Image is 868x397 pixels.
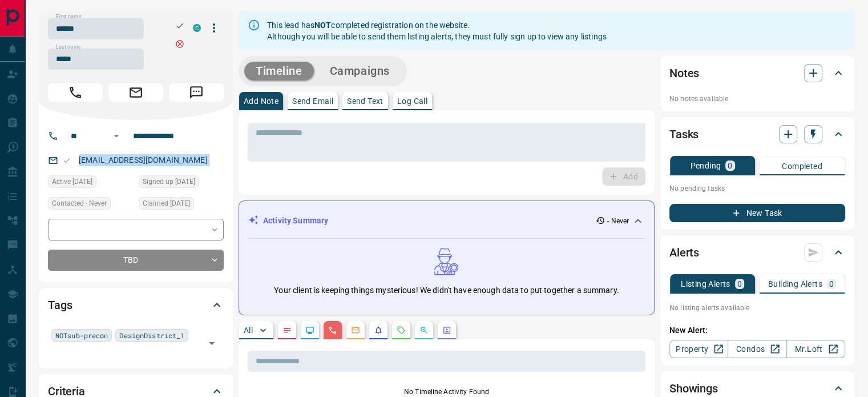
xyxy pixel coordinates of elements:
svg: Emails [351,326,360,335]
p: No pending tasks [669,180,845,197]
svg: Listing Alerts [374,326,383,335]
span: Contacted - Never [52,198,107,209]
div: Tasks [669,121,845,148]
span: Active [DATE] [52,176,92,187]
p: Send Email [292,97,333,105]
p: Building Alerts [768,280,822,288]
div: condos.ca [193,24,201,32]
p: Listing Alerts [681,280,730,288]
span: DesignDistrict_1 [119,330,184,341]
a: Condos [728,340,786,358]
p: 0 [737,280,742,288]
button: Campaigns [318,62,401,81]
span: Claimed [DATE] [143,198,190,209]
p: 0 [728,162,732,170]
a: Mr.Loft [786,340,845,358]
div: Sun May 08 2022 [139,197,224,213]
p: No listing alerts available [669,303,845,313]
p: Completed [782,162,822,170]
svg: Calls [328,326,337,335]
span: NOTsub-precon [55,330,108,341]
svg: Requests [397,326,406,335]
button: Open [204,335,220,351]
span: Message [169,83,224,102]
button: Timeline [244,62,314,81]
h2: Notes [669,64,699,82]
svg: Notes [282,326,292,335]
p: All [244,326,253,334]
svg: Opportunities [419,326,429,335]
p: New Alert: [669,324,845,336]
strong: NOT [314,21,331,30]
p: No Timeline Activity Found [248,387,645,397]
a: [EMAIL_ADDRESS][DOMAIN_NAME] [79,155,208,165]
p: Pending [690,162,721,170]
div: Alerts [669,239,845,266]
p: Your client is keeping things mysterious! We didn't have enough data to put together a summary. [274,284,619,296]
p: 0 [829,280,834,288]
h2: Alerts [669,243,699,262]
div: Sun May 08 2022 [139,175,224,191]
p: No notes available [669,94,845,104]
p: Log Call [397,97,427,105]
label: First name [56,13,81,21]
div: Tags [48,291,224,319]
svg: Email Valid [63,157,71,165]
p: Send Text [347,97,383,105]
h2: Tags [48,296,72,314]
div: TBD [48,250,224,271]
div: Notes [669,59,845,87]
p: - Never [607,216,629,226]
p: Add Note [244,97,278,105]
h2: Tasks [669,125,699,143]
button: Open [110,129,123,143]
p: Activity Summary [263,215,328,227]
span: Signed up [DATE] [143,176,195,187]
div: Activity Summary- Never [248,210,645,231]
label: Last name [56,43,81,51]
svg: Agent Actions [442,326,451,335]
div: This lead has completed registration on the website. Although you will be able to send them listi... [267,15,607,47]
span: Email [108,83,163,102]
a: Property [669,340,728,358]
span: Call [48,83,103,102]
svg: Lead Browsing Activity [305,326,314,335]
button: New Task [669,204,845,222]
div: Sun May 08 2022 [48,175,133,191]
